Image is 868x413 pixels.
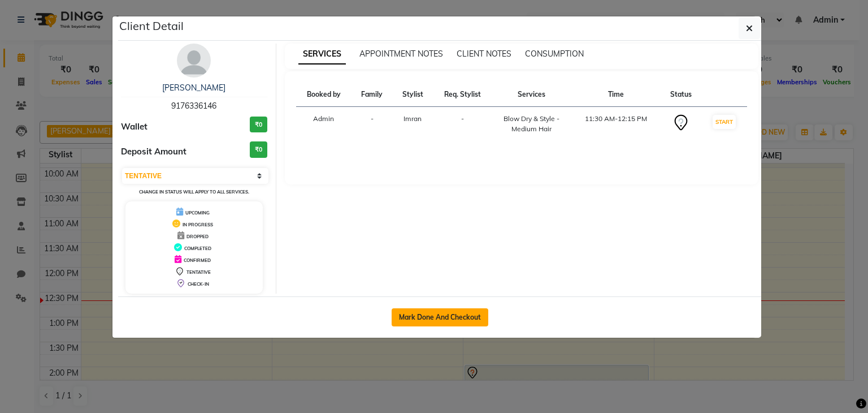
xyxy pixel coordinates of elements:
td: - [351,107,393,141]
th: Stylist [393,83,433,107]
span: Wallet [121,121,147,134]
span: CONSUMPTION [525,49,584,59]
td: - [433,107,492,141]
button: START [713,115,736,129]
td: 11:30 AM-12:15 PM [571,107,660,141]
th: Family [351,83,393,107]
span: CLIENT NOTES [457,49,511,59]
a: [PERSON_NAME] [162,83,225,93]
span: UPCOMING [185,210,210,216]
img: avatar [177,44,211,78]
span: COMPLETED [184,246,211,251]
span: Deposit Amount [121,145,186,158]
span: DROPPED [186,234,209,239]
h5: Client Detail [119,18,184,35]
span: APPOINTMENT NOTES [359,49,443,59]
span: 9176336146 [171,101,216,111]
span: TENTATIVE [186,269,211,275]
div: Blow Dry & Style - Medium Hair [499,114,565,134]
th: Status [660,83,701,107]
span: CHECK-IN [188,281,209,287]
button: Mark Done And Checkout [392,308,488,326]
span: IN PROGRESS [183,222,213,227]
span: Imran [403,114,422,123]
th: Booked by [296,83,351,107]
span: SERVICES [298,44,346,64]
small: Change in status will apply to all services. [139,189,249,195]
h3: ₹0 [250,141,267,158]
h3: ₹0 [250,117,267,133]
span: CONFIRMED [184,257,211,263]
th: Req. Stylist [433,83,492,107]
th: Services [492,83,572,107]
td: Admin [296,107,351,141]
th: Time [571,83,660,107]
